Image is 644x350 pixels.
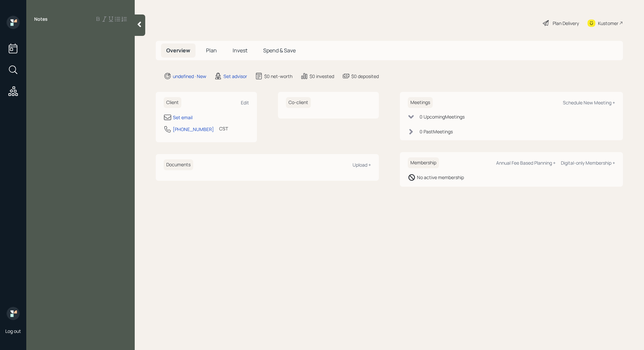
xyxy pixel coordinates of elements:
div: $0 invested [310,73,334,80]
h6: Meetings [408,97,433,108]
div: CST [219,125,228,132]
div: [PHONE_NUMBER] [173,126,214,133]
h6: Documents [164,159,193,170]
div: $0 deposited [351,73,379,80]
div: No active membership [417,174,464,181]
div: Set email [173,114,193,121]
div: 0 Past Meeting s [420,128,453,135]
span: Overview [166,47,190,54]
div: Kustomer [598,20,618,27]
div: Plan Delivery [553,20,579,27]
h6: Membership [408,157,439,168]
span: Spend & Save [263,47,296,54]
div: Upload + [353,162,371,168]
label: Notes [34,16,48,22]
div: $0 net-worth [264,73,292,80]
div: Annual Fee Based Planning + [496,160,556,166]
div: Digital-only Membership + [561,160,615,166]
div: undefined · New [173,73,206,80]
span: Plan [206,47,217,54]
div: Schedule New Meeting + [563,99,615,106]
div: Log out [5,328,21,334]
div: Set advisor [223,73,247,80]
h6: Client [164,97,181,108]
div: 0 Upcoming Meeting s [420,113,465,120]
h6: Co-client [286,97,311,108]
span: Invest [233,47,247,54]
div: Edit [241,99,249,106]
img: retirable_logo.png [7,307,20,320]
